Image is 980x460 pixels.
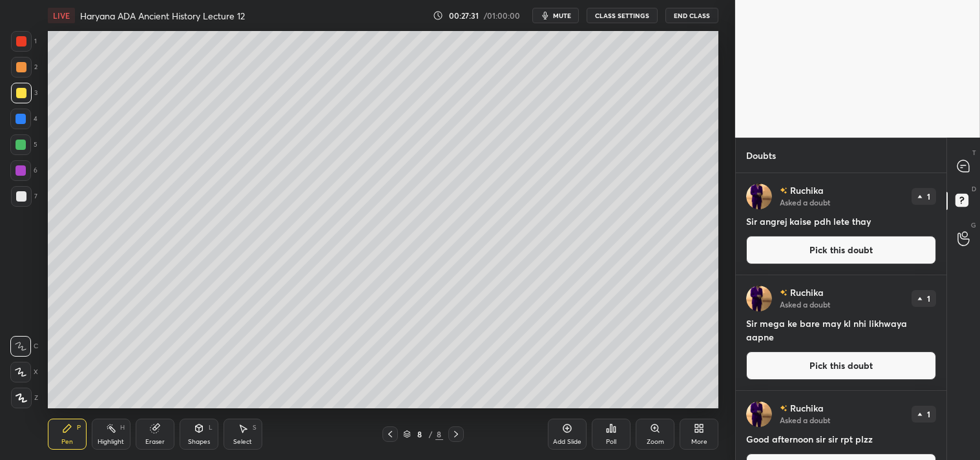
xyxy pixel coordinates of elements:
button: CLASS SETTINGS [587,8,658,23]
div: 2 [11,57,37,78]
div: Poll [606,439,616,445]
p: Ruchika [790,287,824,298]
div: Pen [61,439,73,445]
p: Ruchika [790,403,824,413]
h4: Good afternoon sir sir rpt plzz [746,432,936,446]
div: 8 [435,428,443,440]
img: d68b137f1d4e44cb99ff830dbad3421d.jpg [746,183,772,209]
div: Shapes [188,439,210,445]
div: X [10,362,38,382]
img: d68b137f1d4e44cb99ff830dbad3421d.jpg [746,286,772,311]
span: mute [553,11,571,20]
button: mute [532,8,579,23]
p: 1 [927,295,930,302]
div: P [77,424,81,431]
h4: Sir angrej kaise pdh lete thay [746,214,936,228]
div: 1 [11,31,37,52]
p: G [971,220,976,230]
p: D [972,184,976,194]
div: Z [11,388,38,408]
div: 4 [10,109,37,129]
img: no-rating-badge.077c3623.svg [780,405,787,412]
img: no-rating-badge.077c3623.svg [780,187,787,194]
div: Select [233,439,252,445]
div: H [120,424,125,431]
h4: Sir mega ke bare may kl nhi likhwaya aapne [746,317,936,344]
p: Asked a doubt [780,299,830,309]
div: C [10,336,38,357]
p: T [972,148,976,158]
div: L [209,424,213,431]
div: 6 [10,160,37,181]
button: Pick this doubt [746,351,936,380]
div: S [253,424,256,431]
h4: Haryana ADA Ancient History Lecture 12 [80,10,245,22]
button: Pick this doubt [746,236,936,264]
div: LIVE [48,8,75,23]
p: 1 [927,193,930,200]
div: 3 [11,83,37,103]
div: 5 [10,134,37,155]
p: Asked a doubt [780,197,830,207]
p: Doubts [736,138,786,172]
div: More [691,439,707,445]
img: d68b137f1d4e44cb99ff830dbad3421d.jpg [746,401,772,427]
div: Zoom [647,439,664,445]
div: grid [736,173,946,460]
img: no-rating-badge.077c3623.svg [780,289,787,297]
button: End Class [665,8,718,23]
div: Highlight [98,439,124,445]
div: Eraser [145,439,165,445]
div: Add Slide [553,439,581,445]
div: 8 [413,430,426,438]
div: / [429,430,433,438]
div: 7 [11,186,37,207]
p: Ruchika [790,185,824,196]
p: 1 [927,410,930,418]
p: Asked a doubt [780,415,830,425]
